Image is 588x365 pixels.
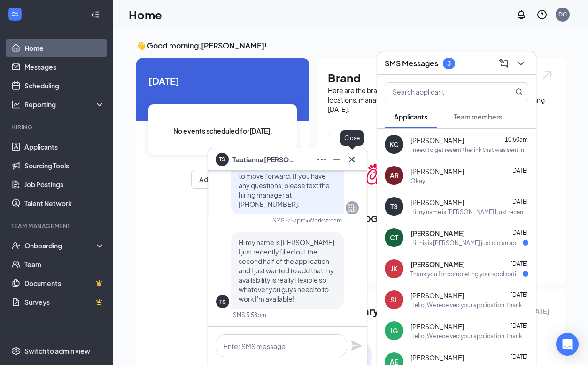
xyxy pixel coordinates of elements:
[148,73,297,88] span: [DATE]
[390,171,399,180] div: AR
[191,170,254,189] button: Add availability
[454,112,502,121] span: Team members
[24,156,105,175] a: Sourcing Tools
[390,202,398,211] div: TS
[24,175,105,194] a: Job Postings
[331,154,342,165] svg: Minimize
[239,238,334,303] span: Hi my name is [PERSON_NAME] I just recently filled out the second half of the application and I j...
[91,10,100,19] svg: Collapse
[511,198,528,205] span: [DATE]
[410,301,528,309] div: Hello, We received your application, thank you for your interest in joining our [DEMOGRAPHIC_DATA...
[24,346,90,356] div: Switch to admin view
[306,216,342,224] span: • Workstream
[340,130,364,146] div: Close
[558,10,567,18] div: DC
[11,123,103,131] div: Hiring
[515,58,526,69] svg: ChevronDown
[24,274,105,293] a: DocumentsCrown
[410,135,464,145] span: [PERSON_NAME]
[347,202,358,214] svg: Company
[136,40,565,51] h3: 👋 Good morning, [PERSON_NAME] !
[329,152,344,167] button: Minimize
[24,137,105,156] a: Applicants
[11,222,103,230] div: Team Management
[24,241,97,250] div: Onboarding
[513,56,528,71] button: ChevronDown
[410,208,528,216] div: Hi my name is [PERSON_NAME] I just recently filled out the second half of the application and I j...
[385,58,438,69] h3: SMS Messages
[328,86,553,114] div: Here are the brands under this account. Click into a brand to see your locations, managers, job p...
[24,39,105,57] a: Home
[516,9,527,20] svg: Notifications
[541,70,553,80] img: open.6027fd2a22e1237b5b06.svg
[24,194,105,213] a: Talent Network
[391,326,398,335] div: IG
[394,112,427,121] span: Applicants
[232,154,298,165] span: Tautianna [PERSON_NAME]
[410,177,425,185] div: Okay
[391,264,397,273] div: JK
[410,239,523,247] div: Hi this is [PERSON_NAME] just did an application and I will like to join the team🤗
[410,146,528,154] div: I need to get resent the link that was sent in the Gmail , thank you
[410,198,464,207] span: [PERSON_NAME]
[410,167,464,176] span: [PERSON_NAME]
[447,59,451,67] div: 3
[410,270,523,278] div: Thank you for completing your application for the Back of House Team Member position. We will rev...
[511,291,528,298] span: [DATE]
[219,298,226,306] div: TS
[511,167,528,174] span: [DATE]
[314,152,329,167] button: Ellipses
[536,9,548,20] svg: QuestionInfo
[11,346,21,356] svg: Settings
[498,58,510,69] svg: ComposeMessage
[24,293,105,311] a: SurveysCrown
[11,241,21,250] svg: UserCheck
[496,56,511,71] button: ComposeMessage
[272,216,306,224] div: SMS 5:57pm
[24,100,105,109] div: Reporting
[505,136,528,143] span: 10:50am
[24,57,105,76] a: Messages
[351,340,362,351] svg: Plane
[515,88,523,95] svg: MagnifyingGlass
[385,83,496,101] input: Search applicant
[10,9,20,19] svg: WorkstreamLogo
[173,126,272,136] span: No events scheduled for [DATE] .
[129,7,162,23] h1: Home
[328,70,553,86] h1: Brand
[410,260,465,269] span: [PERSON_NAME]
[390,233,398,242] div: CT
[389,140,399,149] div: KC
[344,152,359,167] button: Cross
[316,154,327,165] svg: Ellipses
[346,154,357,165] svg: Cross
[511,260,528,267] span: [DATE]
[24,255,105,274] a: Team
[511,353,528,360] span: [DATE]
[410,332,528,340] div: Hello, We received your application, thank you for your interest in joining our [DEMOGRAPHIC_DATA...
[410,291,464,300] span: [PERSON_NAME]
[410,353,464,362] span: [PERSON_NAME]
[24,76,105,95] a: Scheduling
[511,322,528,329] span: [DATE]
[11,100,21,109] svg: Analysis
[233,311,266,319] div: SMS 5:58pm
[410,322,464,331] span: [PERSON_NAME]
[390,295,398,304] div: SL
[511,229,528,236] span: [DATE]
[410,229,465,238] span: [PERSON_NAME]
[556,333,579,356] div: Open Intercom Messenger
